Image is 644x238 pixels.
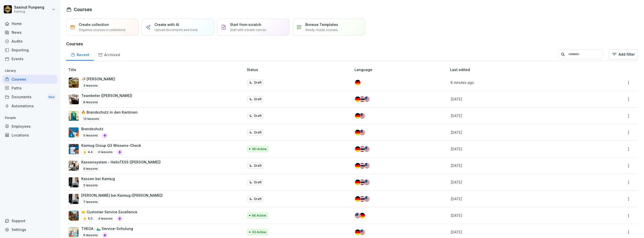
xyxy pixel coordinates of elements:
p: Create with AI [154,22,179,27]
p: Sasinut Punpeng [14,5,44,10]
p: Kaimug [14,10,44,13]
img: nu7qc8ifpiqoep3oh7gb21uj.png [69,111,79,121]
img: b0iy7e1gfawqjs4nezxuanzk.png [69,127,79,138]
img: de.svg [355,130,360,135]
a: Automations [3,101,57,110]
p: 5 lessons [81,182,100,188]
p: Status [247,67,352,72]
a: Home [3,19,57,28]
p: Draft [254,114,262,118]
p: Start with a blank canvas [230,28,266,32]
p: Title [68,67,245,72]
p: Draft [254,197,262,201]
a: Archived [94,48,124,61]
h3: Courses [66,41,638,47]
img: e5wlzal6fzyyu8pkl39fd17k.png [69,144,79,154]
p: Draft [254,130,262,135]
p: Kaimug Group Q3 Wissens-Check [81,143,141,148]
img: us.svg [364,163,370,168]
p: [DATE] [451,229,584,235]
p: 0 lessons [96,149,115,155]
img: de.svg [355,229,360,235]
p: [DATE] [451,163,584,168]
p: 🤝 Customer Service Excellence [81,209,137,215]
div: Reporting [3,46,57,54]
a: Settings [3,225,57,234]
a: Events [3,54,57,63]
p: Ready-made courses [305,28,338,32]
a: Recent [66,48,94,61]
a: Employees [3,122,57,131]
img: t4pbym28f6l0mdwi5yze01sv.png [69,211,79,221]
img: de.svg [355,163,360,168]
a: Audits [3,37,57,46]
p: Draft [254,80,262,85]
button: Add filter [609,49,638,59]
img: us.svg [364,180,370,185]
img: th.svg [359,180,365,185]
p: [DATE] [451,146,584,152]
p: 191 Active [252,147,267,151]
img: us.svg [364,146,370,152]
img: wcu8mcyxm0k4gzhvf0psz47j.png [69,227,79,237]
p: 33 Active [252,230,266,234]
p: Organise courses in collections [79,28,126,32]
p: Kassen bei Kaimug [81,176,115,181]
img: de.svg [355,196,360,202]
img: de.svg [355,146,360,152]
p: Teamleiter ([PERSON_NAME]) [81,93,132,98]
p: [DATE] [451,130,584,135]
p: [DATE] [451,96,584,102]
p: 3 lessons [81,83,100,89]
a: Courses [3,75,57,84]
p: [DATE] [451,213,584,218]
img: th.svg [359,146,365,152]
p: Create collection [79,22,109,27]
img: dl77onhohrz39aq74lwupjv4.png [69,177,79,187]
p: Draft [254,180,262,185]
a: News [3,28,57,37]
img: kcbrm6dpgkna49ar91ez3gqo.png [69,78,79,88]
p: Language [354,67,448,72]
p: Start from scratch [230,22,261,27]
p: 7 lessons [81,199,100,205]
h1: Courses [74,6,92,13]
img: us.svg [359,113,365,119]
p: 13 lessons [81,116,101,122]
img: us.svg [355,213,360,218]
p: [DATE] [451,196,584,201]
div: Locations [3,131,57,140]
a: DocumentsNew [3,92,57,102]
p: 8 lessons [81,99,100,105]
img: pytyph5pk76tu4q1kwztnixg.png [69,94,79,104]
p: 66 Active [252,213,266,218]
p: People [3,114,57,122]
div: New [47,94,56,100]
p: 🔥 Brandschutz in den Kantinen [81,110,138,115]
p: 🍜 [PERSON_NAME] [81,76,115,82]
img: de.svg [355,180,360,185]
p: 5 lessons [81,132,100,139]
p: Brandschutz [81,126,108,131]
img: de.svg [355,113,360,119]
p: Library [3,67,57,75]
img: de.svg [355,96,360,102]
img: us.svg [364,196,370,202]
p: 4 lessons [96,216,115,222]
p: [DATE] [451,113,584,118]
img: th.svg [359,196,365,202]
p: Upload documents and more [154,28,198,32]
a: Paths [3,84,57,92]
p: Draft [254,97,262,101]
p: Last edited [450,67,590,72]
